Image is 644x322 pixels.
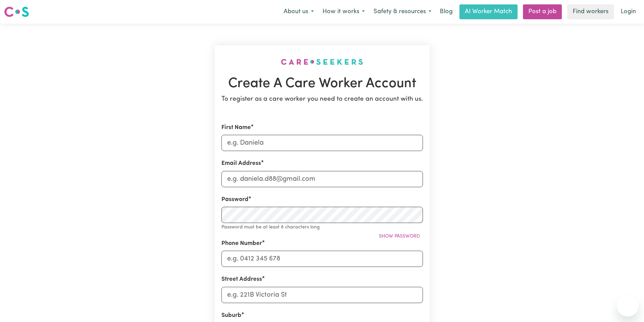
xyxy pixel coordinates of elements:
label: First Name [221,123,251,132]
input: e.g. 0412 345 678 [221,251,423,267]
input: e.g. Daniela [221,135,423,151]
label: Suburb [221,311,241,320]
button: About us [279,5,318,19]
a: Blog [436,4,457,19]
p: To register as a care worker you need to create an account with us. [221,95,423,104]
h1: Create A Care Worker Account [221,76,423,92]
label: Phone Number [221,239,262,248]
button: Show password [376,231,423,242]
label: Password [221,195,248,204]
a: Find workers [567,4,614,19]
span: Show password [379,234,420,239]
label: Street Address [221,275,262,284]
button: Safety & resources [369,5,436,19]
a: AI Worker Match [459,4,518,19]
small: Password must be at least 8 characters long [221,225,320,230]
label: Email Address [221,159,261,168]
input: e.g. daniela.d88@gmail.com [221,171,423,187]
a: Post a job [523,4,562,19]
iframe: Button to launch messaging window [617,295,639,317]
a: Careseekers logo [4,4,29,20]
img: Careseekers logo [4,6,29,18]
button: How it works [318,5,369,19]
a: Login [617,4,640,19]
input: e.g. 221B Victoria St [221,287,423,303]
